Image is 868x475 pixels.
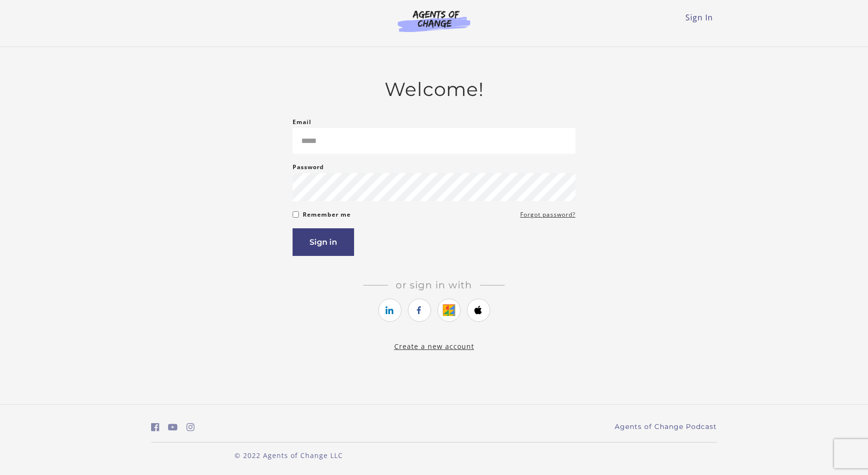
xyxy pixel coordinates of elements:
label: Remember me [303,209,351,221]
a: https://courses.thinkific.com/users/auth/google?ss%5Breferral%5D=&ss%5Buser_return_to%5D=&ss%5Bvi... [437,299,461,322]
a: https://courses.thinkific.com/users/auth/apple?ss%5Breferral%5D=&ss%5Buser_return_to%5D=&ss%5Bvis... [467,299,490,322]
a: https://www.instagram.com/agentsofchangeprep/ (Open in a new window) [186,420,195,434]
a: https://courses.thinkific.com/users/auth/linkedin?ss%5Breferral%5D=&ss%5Buser_return_to%5D=&ss%5B... [378,299,402,322]
p: © 2022 Agents of Change LLC [151,450,426,460]
i: https://www.youtube.com/c/AgentsofChangeTestPrepbyMeaganMitchell (Open in a new window) [168,423,178,432]
a: Forgot password? [520,209,575,221]
a: https://www.facebook.com/groups/aswbtestprep (Open in a new window) [151,420,159,434]
a: Sign In [685,12,713,23]
a: Agents of Change Podcast [615,422,717,432]
i: https://www.instagram.com/agentsofchangeprep/ (Open in a new window) [186,423,195,432]
i: https://www.facebook.com/groups/aswbtestprep (Open in a new window) [151,423,159,432]
label: Password [293,161,324,173]
a: Create a new account [394,342,474,351]
a: https://courses.thinkific.com/users/auth/facebook?ss%5Breferral%5D=&ss%5Buser_return_to%5D=&ss%5B... [408,299,431,322]
h2: Welcome! [293,78,575,101]
span: Or sign in with [388,279,480,291]
img: Agents of Change Logo [387,10,480,32]
button: Sign in [293,228,354,256]
label: Email [293,116,311,128]
a: https://www.youtube.com/c/AgentsofChangeTestPrepbyMeaganMitchell (Open in a new window) [168,420,178,434]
